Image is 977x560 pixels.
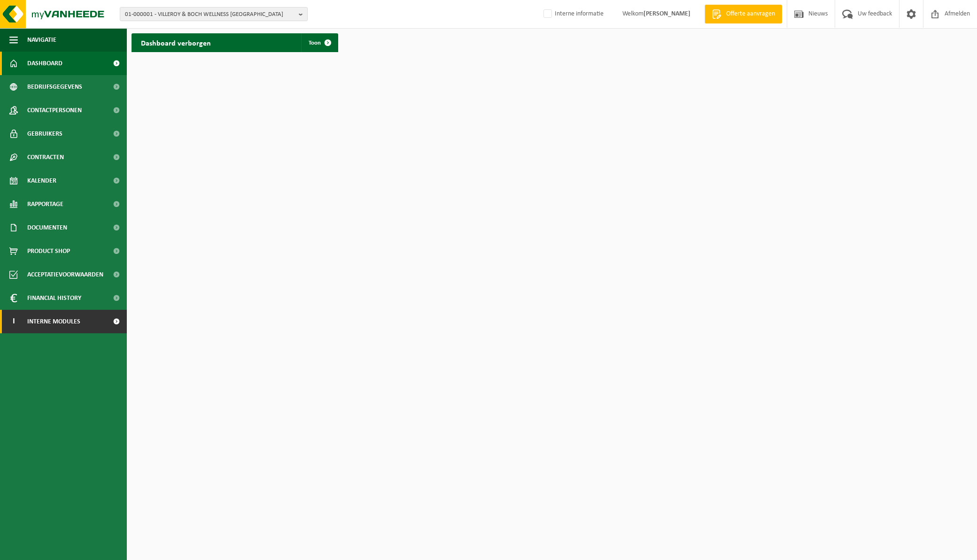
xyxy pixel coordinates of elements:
span: Documenten [27,216,67,239]
span: Gebruikers [27,122,62,146]
span: Dashboard [27,52,62,75]
strong: [PERSON_NAME] [644,10,690,17]
span: I [9,310,18,333]
span: Acceptatievoorwaarden [27,263,103,286]
span: Kalender [27,169,56,192]
span: Offerte aanvragen [724,9,777,19]
button: 01-000001 - VILLEROY & BOCH WELLNESS [GEOGRAPHIC_DATA] [120,7,308,21]
span: Navigatie [27,28,56,52]
span: Toon [309,40,321,46]
label: Interne informatie [542,7,604,21]
span: Product Shop [27,239,70,263]
span: Contracten [27,146,64,169]
span: Contactpersonen [27,99,82,122]
span: Financial History [27,286,81,310]
span: 01-000001 - VILLEROY & BOCH WELLNESS [GEOGRAPHIC_DATA] [125,8,295,22]
a: Toon [301,33,337,52]
a: Offerte aanvragen [705,5,782,23]
span: Bedrijfsgegevens [27,75,82,99]
h2: Dashboard verborgen [132,33,220,52]
span: Rapportage [27,192,63,216]
span: Interne modules [27,310,80,333]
